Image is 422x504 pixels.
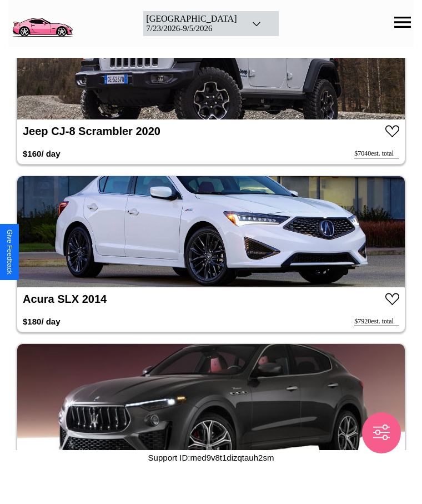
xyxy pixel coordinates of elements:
[23,143,61,164] h3: $ 160 / day
[23,311,61,332] h3: $ 180 / day
[354,317,399,326] div: $ 7920 est. total
[148,450,274,465] p: Support ID: med9v8t1dizqtauh2sm
[23,125,160,137] a: Jeep CJ-8 Scrambler 2020
[6,229,13,275] div: Give Feedback
[146,14,237,24] div: [GEOGRAPHIC_DATA]
[354,149,399,158] div: $ 7040 est. total
[146,24,237,33] div: 7 / 23 / 2026 - 9 / 5 / 2026
[8,6,76,39] img: logo
[23,293,107,305] a: Acura SLX 2014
